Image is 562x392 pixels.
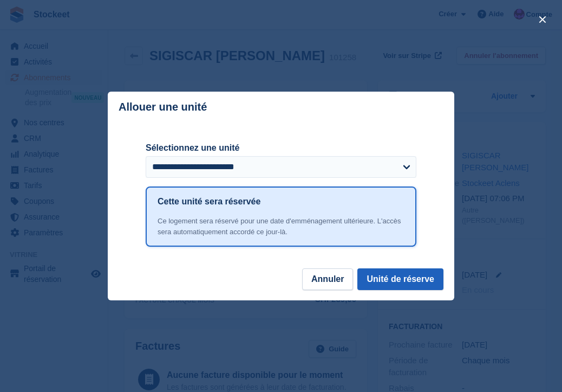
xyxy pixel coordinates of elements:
[158,195,260,208] h1: Cette unité sera réservée
[534,11,551,28] button: close
[158,216,404,237] div: Ce logement sera réservé pour une date d'emménagement ultérieure. L'accès sera automatiquement ac...
[146,142,416,155] label: Sélectionnez une unité
[357,268,443,290] button: Unité de réserve
[302,268,353,290] button: Annuler
[119,101,207,113] p: Allouer une unité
